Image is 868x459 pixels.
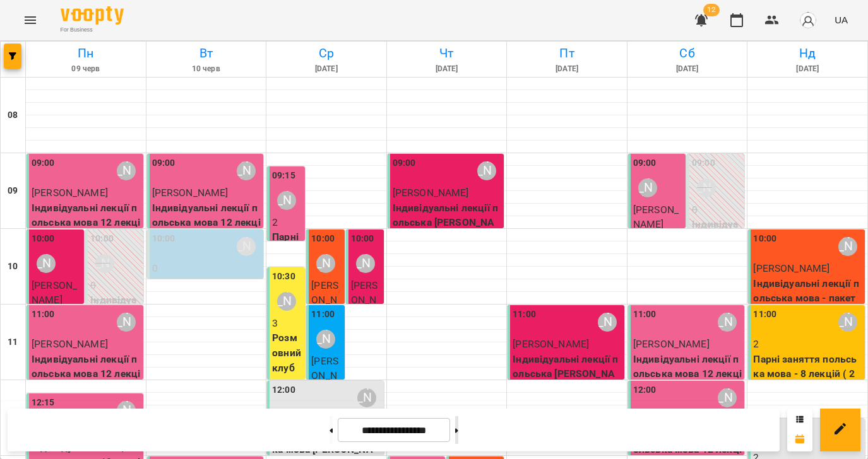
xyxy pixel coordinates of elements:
label: 12:00 [272,383,295,397]
span: 12 [703,4,720,16]
label: 09:15 [272,169,295,183]
h6: [DATE] [268,63,384,75]
span: [PERSON_NAME] [393,187,469,199]
label: 12:15 [32,396,55,410]
div: Valentyna Krytskaliuk [838,237,857,256]
span: [PERSON_NAME] [633,204,679,231]
p: Індивідуальні лекції польська мова 12 лекцій [PERSON_NAME] [152,200,261,245]
p: Індивідуальні лекції польська мова 12 лекцій [PERSON_NAME] [633,352,742,397]
p: Парні заняття польська мова - 4 лекції ( 2 особи ) [272,229,302,363]
label: 11:00 [633,308,657,322]
label: 09:00 [633,156,657,170]
p: 0 [152,261,261,276]
p: Індивідуальні лекції польська мова - пакет 8 занять [692,217,742,306]
label: 11:00 [311,308,335,322]
span: [PERSON_NAME] [311,355,338,397]
p: 3 [272,316,302,331]
span: [PERSON_NAME] [32,279,77,306]
p: Індивідуальні лекції польська мова 12 лекцій [PERSON_NAME] [32,352,141,397]
div: Anna Litkovets [117,313,136,332]
span: [PERSON_NAME] [152,187,229,199]
h6: [DATE] [389,63,505,75]
h6: [DATE] [629,63,746,75]
p: 0 [90,278,140,293]
label: 10:00 [152,232,175,246]
label: 10:30 [272,270,295,284]
label: 09:00 [32,156,55,170]
h6: Сб [629,44,746,63]
p: Пробна лекція ( індивідуальна ) [152,276,261,306]
span: UA [835,13,848,26]
div: Anna Litkovets [638,178,657,197]
h6: Пт [509,44,625,63]
label: 10:00 [351,232,374,246]
label: 10:00 [311,232,335,246]
div: Valentyna Krytskaliuk [316,254,335,273]
label: 10:00 [753,232,776,246]
div: Anna Litkovets [356,254,375,273]
label: 09:00 [393,156,416,170]
div: Anna Litkovets [237,237,256,256]
img: avatar_s.png [799,11,817,29]
img: Voopty Logo [61,6,124,25]
div: Anna Litkovets [718,313,737,332]
h6: 10 [8,260,18,274]
h6: 09 черв [28,63,144,75]
div: Valentyna Krytskaliuk [697,178,716,197]
h6: Нд [749,44,865,63]
p: 0 [692,202,742,218]
div: Anna Litkovets [718,388,737,407]
div: Sofiia Aloshyna [838,313,857,332]
span: [PERSON_NAME] [311,279,338,321]
div: Anna Litkovets [117,161,136,180]
span: [PERSON_NAME] [633,338,710,350]
h6: 09 [8,184,18,198]
div: Anna Litkovets [316,330,335,349]
h6: 08 [8,108,18,122]
h6: [DATE] [509,63,625,75]
label: 11:00 [753,308,776,322]
p: Індивідуальні лекції польська [PERSON_NAME] 8 занять [393,200,502,245]
div: Sofiia Aloshyna [277,191,296,210]
label: 09:00 [152,156,175,170]
span: [PERSON_NAME] [513,338,589,350]
button: UA [829,8,853,32]
h6: Ср [268,44,384,63]
label: 10:00 [32,232,55,246]
label: 11:00 [32,308,55,322]
div: Anna Litkovets [357,388,376,407]
p: Розмовний клуб [272,330,302,375]
h6: 10 черв [148,63,265,75]
p: Індивідуальні лекції польська мова - пакет 8 занять [753,276,862,321]
p: Індивідуальні лекції польська мова - пакет 8 занять [90,293,140,381]
div: Anna Litkovets [477,161,496,180]
label: 10:00 [90,232,114,246]
h6: Пн [28,44,144,63]
span: For Business [61,26,124,34]
span: [PERSON_NAME] [753,262,829,274]
h6: [DATE] [749,63,865,75]
p: Індивідуальні лекції польська [PERSON_NAME] 8 занять [513,352,622,397]
label: 11:00 [513,308,536,322]
label: 12:00 [633,383,657,397]
div: Anna Litkovets [237,161,256,180]
p: Індивідуальні лекції польська мова 12 лекцій [PERSON_NAME] [32,200,141,245]
div: Anna Litkovets [37,254,56,273]
h6: Вт [148,44,265,63]
p: Парні заняття польська мова - 8 лекцій ( 2 особи ) [753,352,862,397]
div: Anna Litkovets [598,313,617,332]
h6: Чт [389,44,505,63]
h6: 11 [8,335,18,349]
span: [PERSON_NAME] [32,187,108,199]
p: 2 [272,215,302,230]
div: Sofiia Aloshyna [277,292,296,311]
span: [PERSON_NAME] [351,279,378,321]
button: Menu [15,5,45,35]
div: Valentyna Krytskaliuk [95,254,114,273]
p: 2 [753,337,862,352]
span: [PERSON_NAME] [32,338,108,350]
label: 09:00 [692,156,715,170]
